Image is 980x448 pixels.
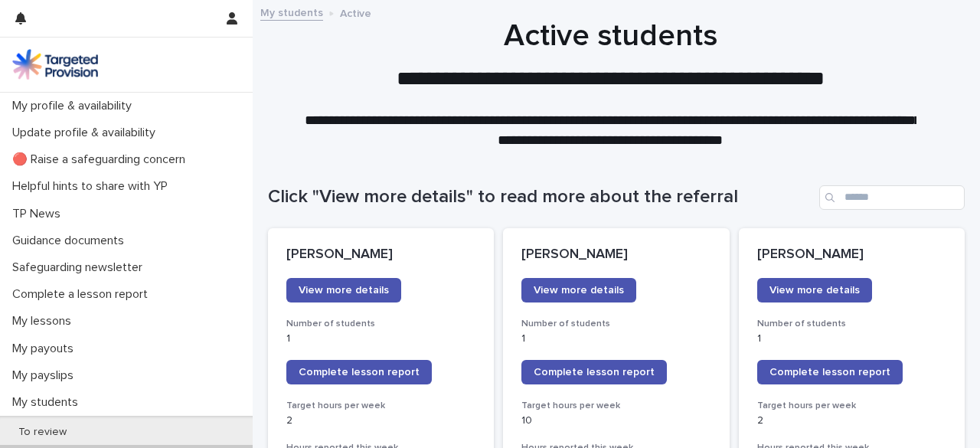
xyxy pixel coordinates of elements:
[769,367,890,378] span: Complete lesson report
[286,360,432,384] a: Complete lesson report
[6,342,86,356] p: My payouts
[757,278,872,302] a: View more details
[6,368,86,383] p: My payslips
[521,278,636,302] a: View more details
[286,400,475,412] h3: Target hours per week
[6,314,83,329] p: My lessons
[286,332,475,345] p: 1
[769,285,860,296] span: View more details
[521,360,667,384] a: Complete lesson report
[521,247,710,263] p: [PERSON_NAME]
[521,332,710,345] p: 1
[6,426,79,439] p: To review
[6,395,90,410] p: My students
[757,247,946,263] p: [PERSON_NAME]
[521,400,710,412] h3: Target hours per week
[757,332,946,345] p: 1
[521,318,710,330] h3: Number of students
[6,207,73,221] p: TP News
[286,318,475,330] h3: Number of students
[299,367,420,378] span: Complete lesson report
[268,18,953,54] h1: Active students
[6,287,160,302] p: Complete a lesson report
[757,414,946,427] p: 2
[268,186,813,208] h1: Click "View more details" to read more about the referral
[6,179,180,194] p: Helpful hints to share with YP
[757,318,946,330] h3: Number of students
[819,185,965,210] input: Search
[757,400,946,412] h3: Target hours per week
[12,49,98,80] img: M5nRWzHhSzIhMunXDL62
[757,360,903,384] a: Complete lesson report
[340,4,371,21] p: Active
[286,247,475,263] p: [PERSON_NAME]
[6,152,198,167] p: 🔴 Raise a safeguarding concern
[534,285,624,296] span: View more details
[6,260,155,275] p: Safeguarding newsletter
[260,3,323,21] a: My students
[6,234,136,248] p: Guidance documents
[521,414,710,427] p: 10
[299,285,389,296] span: View more details
[6,99,144,113] p: My profile & availability
[534,367,655,378] span: Complete lesson report
[286,278,401,302] a: View more details
[6,126,168,140] p: Update profile & availability
[286,414,475,427] p: 2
